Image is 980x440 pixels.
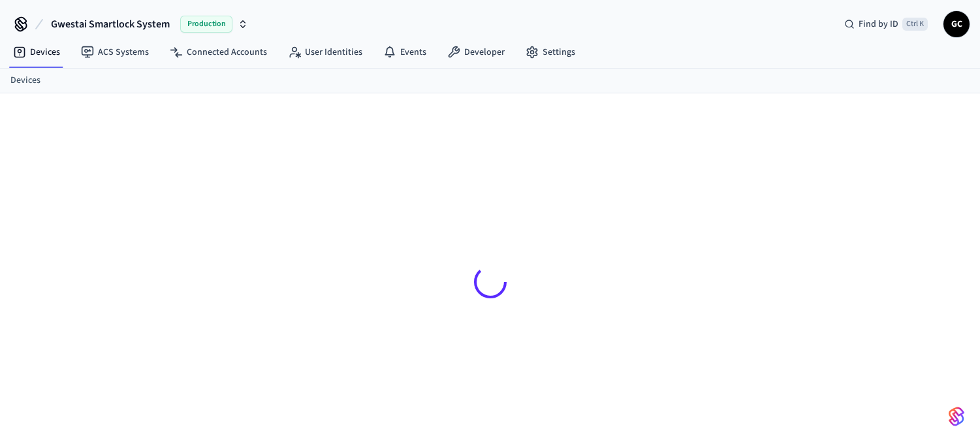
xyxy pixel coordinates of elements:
[3,40,71,64] a: Devices
[71,40,159,64] a: ACS Systems
[945,12,968,36] span: GC
[834,12,938,36] div: Find by IDCtrl K
[943,11,970,37] button: GC
[180,16,232,33] span: Production
[277,40,373,64] a: User Identities
[51,16,170,32] span: Gwestai Smartlock System
[437,40,515,64] a: Developer
[159,40,277,64] a: Connected Accounts
[515,40,586,64] a: Settings
[373,40,437,64] a: Events
[859,18,898,31] span: Find by ID
[949,406,964,427] img: SeamLogoGradient.69752ec5.svg
[10,74,40,87] a: Devices
[902,18,928,31] span: Ctrl K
